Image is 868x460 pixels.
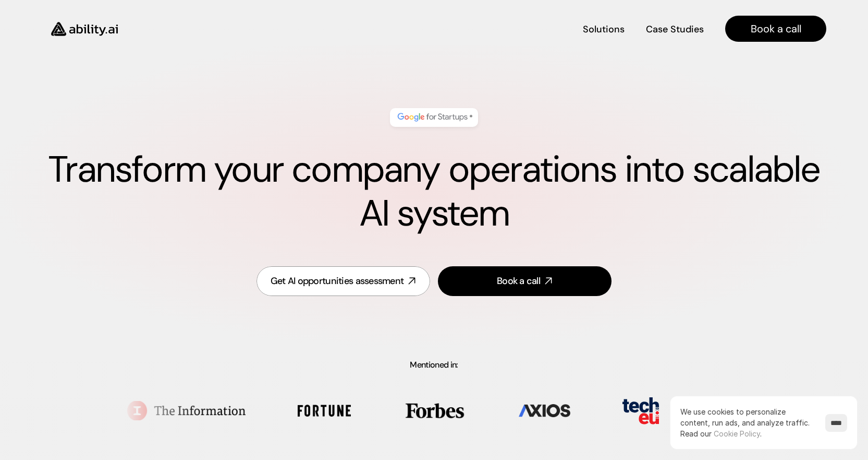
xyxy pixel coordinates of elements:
h4: Book a call [751,21,801,36]
span: Read our . [680,429,762,438]
a: Solutions [583,20,625,38]
a: Book a call [725,16,826,42]
p: We use cookies to personalize content, run ads, and analyze traffic. [680,406,815,439]
div: Get AI opportunities assessment [271,275,404,288]
a: Case Studies [645,20,704,38]
h4: Solutions [583,23,625,36]
a: Get AI opportunities assessment [256,266,430,296]
div: Book a call [497,275,540,288]
a: Cookie Policy [714,429,760,438]
h1: Transform your company operations into scalable AI system [42,148,826,235]
a: Book a call [438,266,612,296]
h4: Case Studies [646,23,704,36]
nav: Main navigation [132,16,826,42]
p: Mentioned in: [25,361,843,369]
